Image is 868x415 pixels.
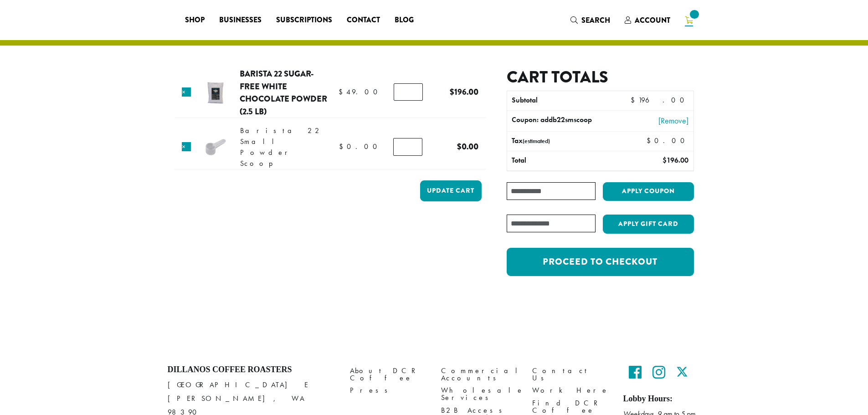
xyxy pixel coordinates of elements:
bdi: 0.00 [339,142,381,151]
a: Proceed to checkout [507,248,693,276]
a: Remove this item [182,87,191,97]
input: Product quantity [394,83,423,101]
a: Work Here [532,384,610,397]
button: Apply Gift Card [603,215,694,234]
a: Contact [339,13,387,27]
a: [Remove] [623,114,688,127]
span: Account [635,15,670,26]
th: Subtotal [507,91,619,110]
img: Barista 22 Small Powder Scoop [201,133,231,162]
h2: Cart totals [507,67,693,87]
a: Businesses [212,13,269,27]
a: Shop [178,13,212,27]
th: Coupon: addb22smscoop [507,111,619,131]
span: Shop [185,15,205,26]
a: Commercial Accounts [441,365,519,384]
button: Update cart [420,180,482,201]
a: Barista 22 Sugar-Free White Chocolate Powder (2.5 lb) [240,67,327,118]
h4: Dillanos Coffee Roasters [168,365,336,375]
a: Search [563,13,617,28]
span: Barista 22 Small Powder Scoop [240,126,323,168]
span: Search [581,15,610,26]
span: $ [339,142,347,151]
span: Businesses [219,15,262,26]
span: Blog [395,15,414,26]
bdi: 196.00 [631,95,688,105]
small: (estimated) [523,137,550,145]
span: Subscriptions [276,15,332,26]
span: $ [631,95,638,105]
span: Contact [347,15,380,26]
a: Subscriptions [269,13,339,27]
button: Apply coupon [603,182,694,201]
span: $ [647,136,654,145]
a: Account [617,13,678,28]
th: Tax [507,132,639,151]
a: About DCR Coffee [350,365,427,384]
th: Total [507,151,619,170]
a: Wholesale Services [441,384,519,404]
a: Press [350,384,427,397]
bdi: 196.00 [663,155,688,165]
img: Barista 22 Sugar Free White Chocolate Powder [200,78,230,108]
a: Blog [387,13,421,27]
span: $ [457,140,462,153]
bdi: 0.00 [647,136,689,145]
h5: Lobby Hours: [623,394,701,404]
bdi: 49.00 [339,87,382,97]
span: $ [663,155,667,165]
span: $ [339,87,346,97]
bdi: 196.00 [450,86,478,98]
a: Contact Us [532,365,610,384]
input: Product quantity [393,138,422,155]
a: Remove this item [182,142,191,151]
bdi: 0.00 [457,140,478,153]
span: $ [450,86,454,98]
